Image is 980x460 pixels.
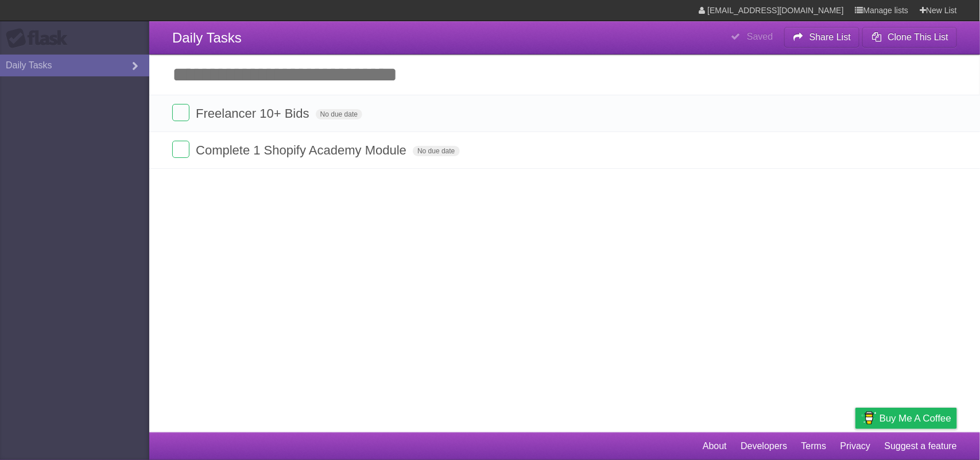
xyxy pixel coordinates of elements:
[196,143,409,157] span: Complete 1 Shopify Academy Module
[880,408,951,428] span: Buy me a coffee
[801,435,827,457] a: Terms
[172,141,189,158] label: Done
[172,30,242,45] span: Daily Tasks
[885,435,957,457] a: Suggest a feature
[747,32,773,41] b: Saved
[855,408,957,429] a: Buy me a coffee
[840,435,870,457] a: Privacy
[888,32,948,42] b: Clone This List
[861,408,877,428] img: Buy me a coffee
[413,146,459,156] span: No due date
[172,104,189,121] label: Done
[862,27,957,48] button: Clone This List
[741,435,787,457] a: Developers
[316,109,362,119] span: No due date
[6,28,75,49] div: Flask
[703,435,727,457] a: About
[809,32,851,42] b: Share List
[196,106,312,121] span: Freelancer 10+ Bids
[784,27,860,48] button: Share List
